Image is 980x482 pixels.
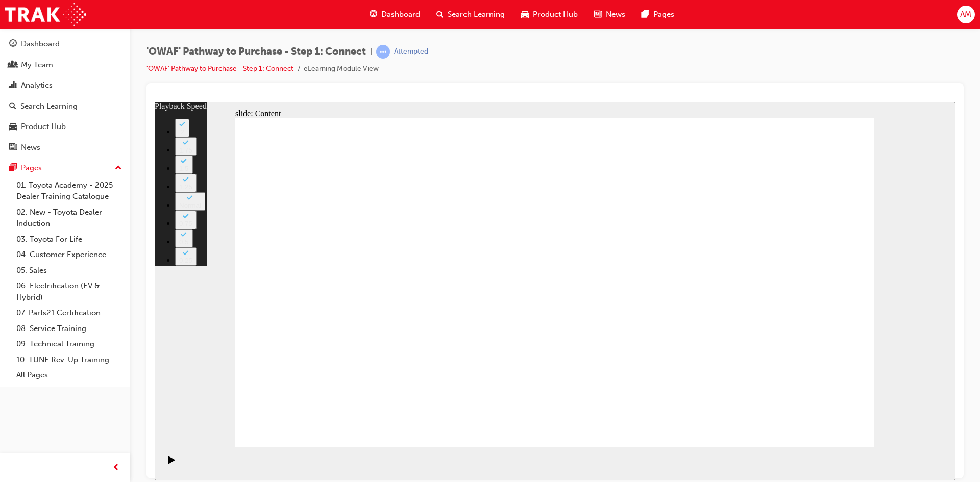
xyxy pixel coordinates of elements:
span: News [606,9,625,20]
a: Analytics [4,76,126,95]
span: people-icon [9,61,17,70]
a: 04. Customer Experience [12,247,126,263]
button: DashboardMy TeamAnalyticsSearch LearningProduct HubNews [4,33,126,159]
span: Search Learning [448,9,505,20]
span: news-icon [9,143,17,153]
span: up-icon [115,162,122,175]
a: 01. Toyota Academy - 2025 Dealer Training Catalogue [12,177,126,205]
span: Pages [653,9,674,20]
button: Play (Ctrl+Alt+P) [5,354,22,371]
a: 05. Sales [12,263,126,278]
span: news-icon [594,8,602,21]
span: 'OWAF' Pathway to Purchase - Step 1: Connect [146,46,366,58]
div: News [21,142,40,154]
span: learningRecordVerb_ATTEMPT-icon [376,45,390,59]
a: 07. Parts21 Certification [12,305,126,321]
div: Analytics [21,80,53,91]
div: Pages [21,162,42,174]
a: car-iconProduct Hub [513,4,586,25]
div: Product Hub [21,121,66,133]
span: pages-icon [642,8,649,21]
a: 08. Service Training [12,321,126,337]
button: Pages [4,159,126,177]
a: guage-iconDashboard [361,4,428,25]
span: guage-icon [370,8,377,21]
span: car-icon [521,8,529,21]
span: Dashboard [381,9,420,20]
span: chart-icon [9,81,17,90]
div: playback controls [5,346,22,379]
div: Search Learning [20,100,78,112]
span: search-icon [436,8,444,21]
div: My Team [21,59,53,71]
a: 09. Technical Training [12,336,126,352]
a: My Team [4,56,126,74]
button: AM [957,6,975,23]
span: prev-icon [112,462,120,474]
a: search-iconSearch Learning [428,4,513,25]
img: Trak [5,3,86,26]
a: 'OWAF' Pathway to Purchase - Step 1: Connect [146,64,293,73]
a: Product Hub [4,117,126,136]
a: 02. New - Toyota Dealer Induction [12,205,126,232]
a: 06. Electrification (EV & Hybrid) [12,278,126,305]
span: guage-icon [9,40,17,49]
a: Dashboard [4,35,126,54]
div: Attempted [394,47,428,57]
a: news-iconNews [586,4,633,25]
span: AM [960,9,971,20]
span: search-icon [9,102,16,111]
a: pages-iconPages [633,4,682,25]
a: 10. TUNE Rev-Up Training [12,352,126,368]
div: Dashboard [21,38,60,50]
a: News [4,138,126,157]
span: car-icon [9,122,17,132]
a: Search Learning [4,97,126,116]
a: 03. Toyota For Life [12,232,126,247]
span: Product Hub [533,9,578,20]
a: All Pages [12,367,126,383]
span: pages-icon [9,164,17,173]
span: | [370,46,372,58]
li: eLearning Module View [304,63,379,75]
